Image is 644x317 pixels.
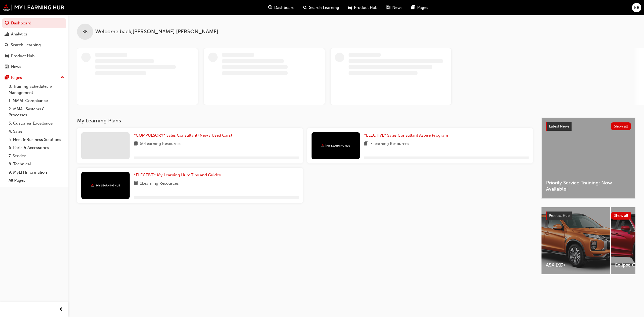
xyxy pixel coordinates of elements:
[134,173,221,177] span: *ELECTIVE* My Learning Hub: Tips and Guides
[6,119,66,127] a: 3. Customer Excellence
[407,2,433,13] a: pages-iconPages
[6,136,66,144] a: 5. Fleet & Business Solutions
[82,29,88,35] span: BB
[321,144,350,148] img: mmal
[6,160,66,168] a: 8. Technical
[2,18,66,28] a: Dashboard
[611,212,631,220] button: Show all
[5,21,9,26] span: guage-icon
[370,141,409,147] span: 7 Learning Resources
[6,82,66,97] a: 0. Training Schedules & Management
[6,97,66,105] a: 1. MMAL Compliance
[274,5,295,11] span: Dashboard
[541,207,610,274] a: ASX (XD)
[2,73,66,83] button: Pages
[91,184,120,187] img: mmal
[541,118,635,199] a: Latest NewsShow allPriority Service Training: Now Available!
[303,4,307,11] span: search-icon
[2,62,66,72] a: News
[6,152,66,160] a: 7. Service
[11,42,41,48] div: Search Learning
[11,75,22,81] div: Pages
[417,5,428,11] span: Pages
[348,4,352,11] span: car-icon
[5,75,9,80] span: pages-icon
[140,141,181,147] span: 50 Learning Resources
[6,105,66,119] a: 2. MMAL Systems & Processes
[95,29,218,35] span: Welcome back , [PERSON_NAME] [PERSON_NAME]
[11,64,21,70] div: News
[546,212,631,220] a: Product HubShow all
[3,4,64,11] img: mmal
[59,306,63,313] span: prev-icon
[343,2,382,13] a: car-iconProduct Hub
[364,132,450,139] a: *ELECTIVE* Sales Consultant Aspire Program
[549,124,569,129] span: Latest News
[632,3,641,12] button: BB
[5,32,9,37] span: chart-icon
[6,144,66,152] a: 6. Parts & Accessories
[634,5,639,11] span: BB
[392,5,402,11] span: News
[546,262,606,268] span: ASX (XD)
[364,133,448,138] span: *ELECTIVE* Sales Consultant Aspire Program
[140,180,179,187] span: 1 Learning Resources
[11,53,35,59] div: Product Hub
[60,74,64,81] span: up-icon
[77,118,533,124] h3: My Learning Plans
[549,213,570,218] span: Product Hub
[546,122,631,131] a: Latest NewsShow all
[134,133,232,138] span: *COMPULSORY* Sales Consultant (New / Used Cars)
[546,180,631,192] span: Priority Service Training: Now Available!
[134,172,223,178] a: *ELECTIVE* My Learning Hub: Tips and Guides
[6,127,66,136] a: 4. Sales
[134,132,234,139] a: *COMPULSORY* Sales Consultant (New / Used Cars)
[2,40,66,50] a: Search Learning
[11,31,28,37] div: Analytics
[6,176,66,185] a: All Pages
[134,180,138,187] span: book-icon
[5,54,9,59] span: car-icon
[299,2,343,13] a: search-iconSearch Learning
[382,2,407,13] a: news-iconNews
[6,168,66,177] a: 9. MyLH Information
[5,64,9,69] span: news-icon
[134,141,138,147] span: book-icon
[309,5,339,11] span: Search Learning
[364,141,368,147] span: book-icon
[5,43,9,48] span: search-icon
[2,17,66,73] button: DashboardAnalyticsSearch LearningProduct HubNews
[268,4,272,11] span: guage-icon
[611,122,631,130] button: Show all
[264,2,299,13] a: guage-iconDashboard
[2,51,66,61] a: Product Hub
[386,4,390,11] span: news-icon
[354,5,378,11] span: Product Hub
[411,4,415,11] span: pages-icon
[2,29,66,39] a: Analytics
